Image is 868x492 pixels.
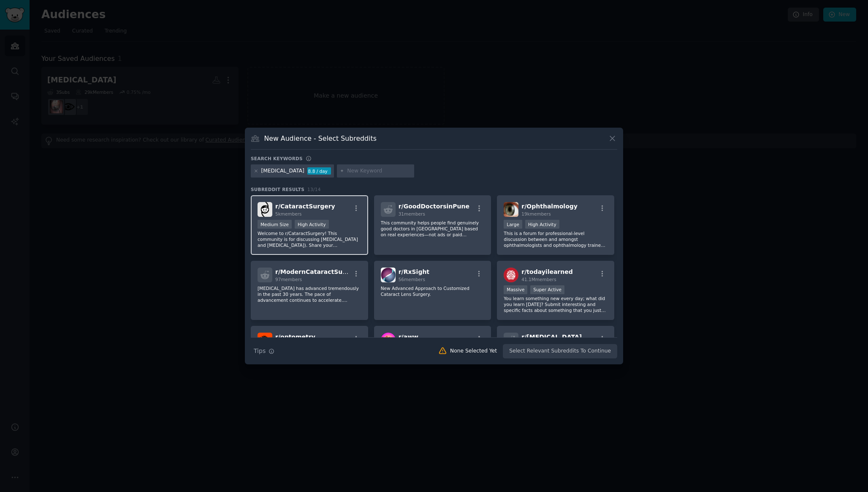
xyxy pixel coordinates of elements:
div: High Activity [525,220,559,229]
span: r/ GoodDoctorsinPune [399,203,469,210]
h3: Search keywords [251,156,303,161]
div: Super Active [530,285,564,294]
span: 56 members [399,277,425,282]
p: This community helps people find genuinely good doctors in [GEOGRAPHIC_DATA] based on real experi... [381,220,485,238]
img: RxSight [381,268,396,282]
span: r/ Ophthalmology [521,203,578,210]
span: 19k members [521,211,551,216]
p: [MEDICAL_DATA] has advanced tremendously in the past 30 years. The pace of advancement continues ... [258,285,361,303]
span: r/ aww [399,333,418,340]
span: r/ CataractSurgery [275,203,335,210]
div: [MEDICAL_DATA] [261,167,304,175]
span: 31 members [399,211,425,216]
span: 13 / 14 [307,187,321,192]
span: r/ ModernCataractSurgery [275,268,361,275]
div: High Activity [295,220,329,229]
span: 5k members [275,211,302,216]
img: optometry [258,333,272,347]
img: CataractSurgery [258,202,272,217]
div: Large [504,220,522,229]
img: todayilearned [504,268,518,282]
p: You learn something new every day; what did you learn [DATE]? Submit interesting and specific fac... [504,295,608,313]
input: New Keyword [347,167,411,175]
div: Massive [504,285,527,294]
h3: New Audience - Select Subreddits [264,134,377,143]
span: r/ optometry [275,333,315,340]
div: None Selected Yet [450,347,497,355]
span: r/ [MEDICAL_DATA] [521,333,582,340]
span: r/ todayilearned [521,268,572,275]
span: Subreddit Results [251,186,304,192]
span: r/ RxSight [399,268,429,275]
img: Ophthalmology [504,202,518,217]
img: aww [381,333,396,347]
span: 41.1M members [521,277,556,282]
span: Tips [254,347,266,355]
div: Medium Size [258,220,292,229]
p: This is a forum for professional-level discussion between and amongst ophthalmologists and ophtha... [504,230,608,248]
div: 8.8 / day [307,167,331,175]
p: New Advanced Approach to Customized Cataract Lens Surgery. [381,285,485,297]
span: 97 members [275,277,302,282]
button: Tips [251,344,277,358]
p: Welcome to r/CataractSurgery! This community is for discussing [MEDICAL_DATA] and [MEDICAL_DATA])... [258,230,361,248]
